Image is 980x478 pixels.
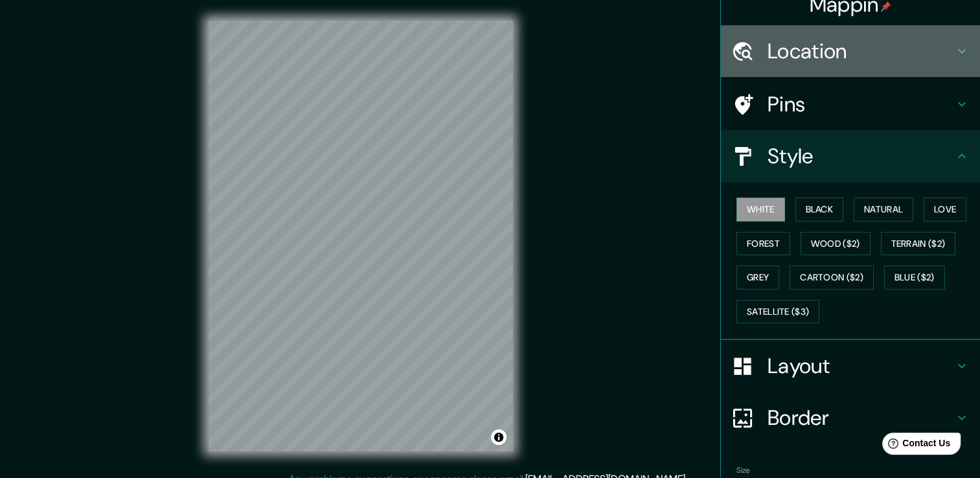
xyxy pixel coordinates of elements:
[768,143,954,169] h4: Style
[721,130,980,182] div: Style
[721,78,980,130] div: Pins
[854,198,913,222] button: Natural
[768,91,954,117] h4: Pins
[491,429,507,445] button: Toggle attribution
[865,427,966,464] iframe: Help widget launcher
[881,232,956,256] button: Terrain ($2)
[736,198,785,222] button: White
[721,392,980,444] div: Border
[881,1,891,12] img: pin-icon.png
[736,300,819,324] button: Satellite ($3)
[768,38,954,64] h4: Location
[736,266,779,290] button: Grey
[768,405,954,431] h4: Border
[924,198,966,222] button: Love
[736,232,790,256] button: Forest
[721,340,980,392] div: Layout
[801,232,871,256] button: Wood ($2)
[721,25,980,77] div: Location
[736,465,750,476] label: Size
[795,198,844,222] button: Black
[884,266,945,290] button: Blue ($2)
[768,353,954,379] h4: Layout
[790,266,874,290] button: Cartoon ($2)
[209,21,513,451] canvas: Map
